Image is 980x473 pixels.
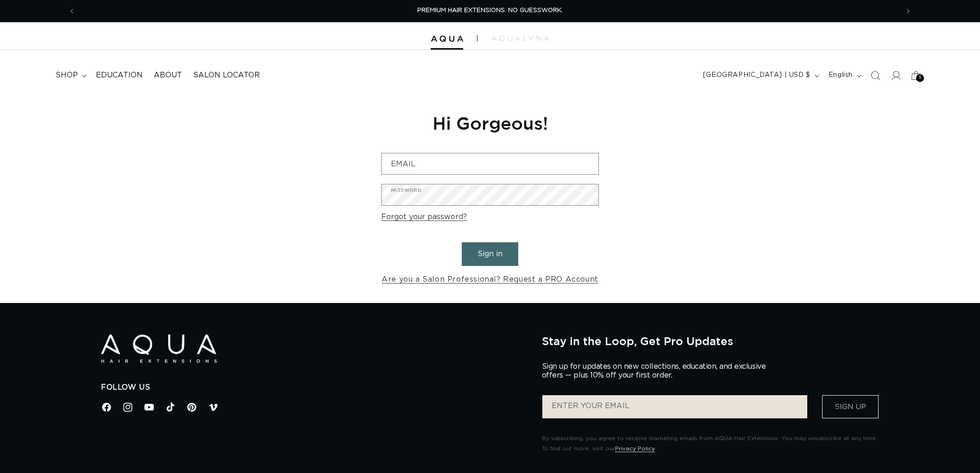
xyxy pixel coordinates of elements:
[417,7,563,13] span: PREMIUM HAIR EXTENSIONS. NO GUESSWORK.
[188,65,265,86] a: Salon Locator
[491,36,549,41] img: aqualyna.com
[431,36,463,42] img: Aqua Hair Extensions
[822,395,879,418] button: Sign Up
[703,70,810,80] span: [GEOGRAPHIC_DATA] | USD $
[96,70,143,80] span: Education
[829,70,853,80] span: English
[148,65,188,86] a: About
[542,395,807,418] input: ENTER YOUR EMAIL
[381,112,599,134] h1: Hi Gorgeous!
[919,74,922,82] span: 5
[62,2,82,20] button: Previous announcement
[154,70,182,80] span: About
[382,153,598,174] input: Email
[193,70,260,80] span: Salon Locator
[542,334,879,347] h2: Stay in the Loop, Get Pro Updates
[615,446,655,451] a: Privacy Policy
[381,210,467,224] a: Forgot your password?
[101,383,528,392] h2: Follow Us
[823,67,865,84] button: English
[542,362,773,380] p: Sign up for updates on new collections, education, and exclusive offers — plus 10% off your first...
[50,65,90,86] summary: shop
[865,65,886,86] summary: Search
[382,273,598,286] a: Are you a Salon Professional? Request a PRO Account
[542,434,879,454] p: By subscribing, you agree to receive marketing emails from AQUA Hair Extensions. You may unsubscr...
[101,334,217,363] img: Aqua Hair Extensions
[462,242,518,266] button: Sign in
[56,70,78,80] span: shop
[90,65,148,86] a: Education
[898,2,918,20] button: Next announcement
[697,67,823,84] button: [GEOGRAPHIC_DATA] | USD $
